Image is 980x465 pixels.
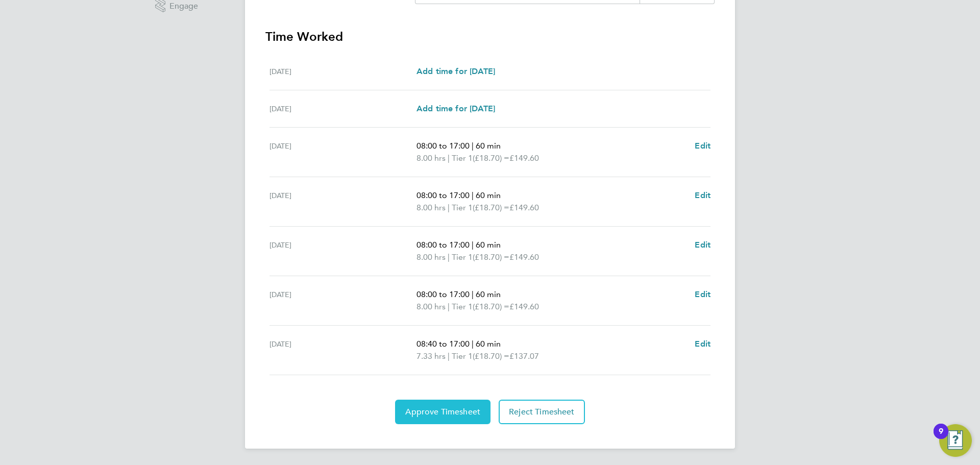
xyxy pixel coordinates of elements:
[452,202,473,214] span: Tier 1
[695,289,710,299] span: Edit
[695,141,710,151] span: Edit
[472,190,474,200] span: |
[473,252,509,262] span: (£18.70) =
[509,407,575,417] span: Reject Timesheet
[476,190,501,200] span: 60 min
[269,140,416,164] div: [DATE]
[509,302,539,311] span: £149.60
[695,239,710,251] a: Edit
[269,189,416,214] div: [DATE]
[448,252,450,262] span: |
[695,189,710,202] a: Edit
[452,301,473,313] span: Tier 1
[473,302,509,311] span: (£18.70) =
[269,338,416,362] div: [DATE]
[405,407,480,417] span: Approve Timesheet
[416,289,470,299] span: 08:00 to 17:00
[476,289,501,299] span: 60 min
[939,424,972,457] button: Open Resource Center, 9 new notifications
[416,302,446,311] span: 8.00 hrs
[395,400,491,424] button: Approve Timesheet
[695,190,710,200] span: Edit
[939,431,943,445] div: 9
[695,288,710,301] a: Edit
[473,351,509,361] span: (£18.70) =
[416,66,495,76] span: Add time for [DATE]
[476,339,501,349] span: 60 min
[265,29,715,45] h3: Time Worked
[476,240,501,250] span: 60 min
[416,103,495,115] a: Add time for [DATE]
[416,104,495,113] span: Add time for [DATE]
[269,239,416,263] div: [DATE]
[416,240,470,250] span: 08:00 to 17:00
[452,251,473,263] span: Tier 1
[695,339,710,349] span: Edit
[448,302,450,311] span: |
[448,153,450,163] span: |
[448,203,450,212] span: |
[416,141,470,151] span: 08:00 to 17:00
[269,288,416,313] div: [DATE]
[472,289,474,299] span: |
[269,103,416,115] div: [DATE]
[473,203,509,212] span: (£18.70) =
[509,153,539,163] span: £149.60
[416,153,446,163] span: 8.00 hrs
[416,339,470,349] span: 08:40 to 17:00
[452,152,473,164] span: Tier 1
[472,141,474,151] span: |
[416,65,495,78] a: Add time for [DATE]
[416,203,446,212] span: 8.00 hrs
[472,240,474,250] span: |
[452,350,473,362] span: Tier 1
[509,203,539,212] span: £149.60
[509,351,539,361] span: £137.07
[269,65,416,78] div: [DATE]
[509,252,539,262] span: £149.60
[416,190,470,200] span: 08:00 to 17:00
[499,400,585,424] button: Reject Timesheet
[473,153,509,163] span: (£18.70) =
[416,351,446,361] span: 7.33 hrs
[416,252,446,262] span: 8.00 hrs
[476,141,501,151] span: 60 min
[695,140,710,152] a: Edit
[169,2,198,11] span: Engage
[448,351,450,361] span: |
[472,339,474,349] span: |
[695,338,710,350] a: Edit
[695,240,710,250] span: Edit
